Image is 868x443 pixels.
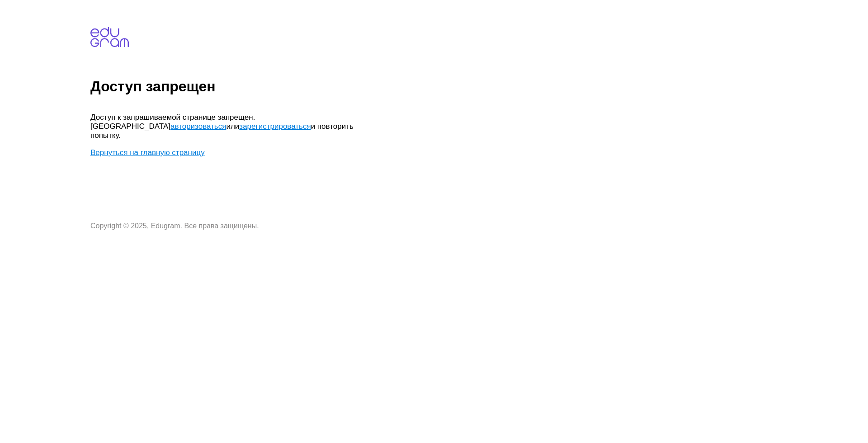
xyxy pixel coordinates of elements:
[90,27,129,47] img: edugram.com
[90,222,362,230] p: Copyright © 2025, Edugram. Все права защищены.
[239,122,311,131] a: зарегистрироваться
[90,113,362,140] p: Доступ к запрашиваемой странице запрещен. [GEOGRAPHIC_DATA] или и повторить попытку.
[170,122,226,131] a: авторизоваться
[90,148,205,157] a: Вернуться на главную страницу
[90,78,864,95] h1: Доступ запрещен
